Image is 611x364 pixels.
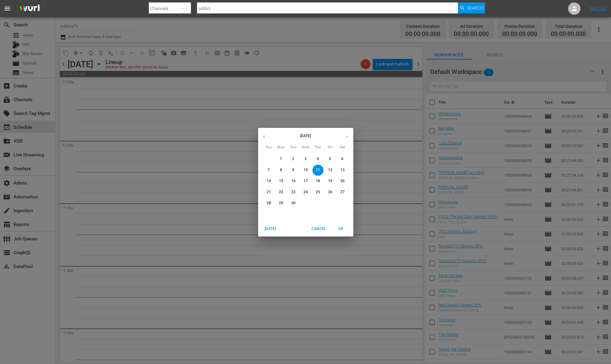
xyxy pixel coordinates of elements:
[263,187,274,198] button: 21
[300,165,311,176] button: 10
[280,156,282,162] p: 1
[266,190,271,195] p: 21
[337,165,348,176] button: 13
[317,156,319,162] p: 4
[312,165,323,176] button: 11
[263,165,274,176] button: 7
[276,198,287,209] button: 29
[288,165,299,176] button: 9
[340,190,344,195] p: 27
[328,178,332,184] p: 19
[292,156,294,162] p: 2
[300,154,311,165] button: 3
[288,187,299,198] button: 23
[325,165,336,176] button: 12
[312,176,323,187] button: 18
[276,154,287,165] button: 1
[300,187,311,198] button: 24
[288,154,299,165] button: 2
[315,178,320,184] p: 18
[303,167,307,173] p: 10
[276,144,287,151] span: Mon
[325,176,336,187] button: 19
[589,6,605,11] a: Sign Out
[279,178,283,184] p: 15
[261,224,280,234] button: [DATE]
[334,226,348,232] span: OK
[315,167,320,173] p: 11
[288,176,299,187] button: 16
[291,190,295,195] p: 23
[4,5,11,12] span: menu
[288,144,299,151] span: Tue
[325,187,336,198] button: 26
[279,190,283,195] p: 22
[268,167,270,173] p: 7
[329,156,331,162] p: 5
[266,201,271,206] p: 28
[467,2,483,13] span: Search
[263,144,274,151] span: Sun
[276,187,287,198] button: 22
[270,133,341,139] p: [DATE]
[309,224,328,234] button: Cancel
[328,190,332,195] p: 26
[337,187,348,198] button: 27
[292,167,294,173] p: 9
[311,226,326,232] span: Cancel
[328,167,332,173] p: 12
[263,226,278,232] span: [DATE]
[291,201,295,206] p: 30
[263,176,274,187] button: 14
[303,178,307,184] p: 17
[325,144,336,151] span: Fri
[340,167,344,173] p: 13
[263,198,274,209] button: 28
[325,154,336,165] button: 5
[300,176,311,187] button: 17
[341,156,343,162] p: 6
[304,156,307,162] p: 3
[315,190,320,195] p: 25
[312,144,323,151] span: Thu
[266,178,271,184] p: 14
[340,178,344,184] p: 20
[303,190,307,195] p: 24
[276,176,287,187] button: 15
[337,176,348,187] button: 20
[288,198,299,209] button: 30
[279,201,283,206] p: 29
[300,144,311,151] span: Wed
[15,2,44,16] img: ans4CAIJ8jUAAAAAAAAAAAAAAAAAAAAAAAAgQb4GAAAAAAAAAAAAAAAAAAAAAAAAJMjXAAAAAAAAAAAAAAAAAAAAAAAAgAT5G...
[337,154,348,165] button: 6
[276,165,287,176] button: 8
[280,167,282,173] p: 8
[331,224,351,234] button: OK
[312,154,323,165] button: 4
[312,187,323,198] button: 25
[291,178,295,184] p: 16
[337,144,348,151] span: Sat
